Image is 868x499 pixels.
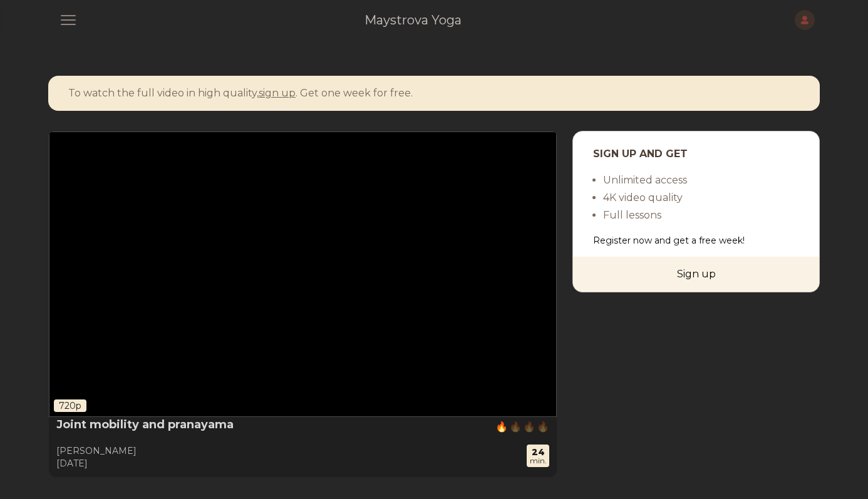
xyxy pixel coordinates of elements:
[593,234,799,247] p: Register now and get a free week!
[495,419,508,435] span: 🔥
[56,457,137,470] div: [DATE]
[529,447,547,457] div: 24
[603,189,799,207] li: 4K video quality
[573,257,819,292] a: Sign up
[56,417,234,432] h5: Joint mobility and pranayama
[537,419,549,435] span: 🔥
[259,87,296,99] a: sign up
[364,11,462,29] a: Maystrova Yoga
[509,419,522,435] span: 🔥
[603,172,799,189] li: Unlimited access
[54,399,86,412] span: 720p
[529,457,547,465] div: min.
[603,207,799,224] li: Full lessons
[56,445,137,457] div: [PERSON_NAME]
[523,419,535,435] span: 🔥
[68,86,800,101] div: To watch the full video in high quality, . Get one week for free.
[593,147,799,162] h3: Sign up and get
